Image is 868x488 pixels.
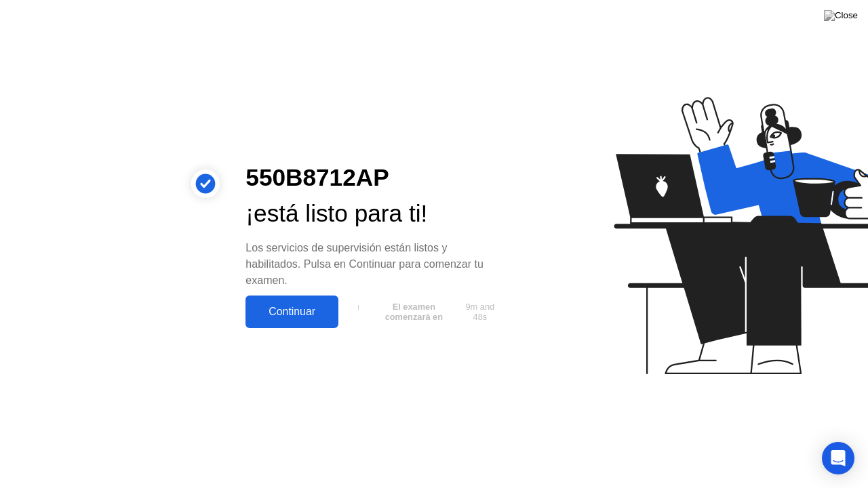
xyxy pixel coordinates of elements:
[345,299,505,325] button: El examen comenzará en9m and 48s
[245,240,505,289] div: Los servicios de supervisión están listos y habilitados. Pulsa en Continuar para comenzar tu examen.
[245,160,505,196] div: 550B8712AP
[824,10,858,21] img: Close
[245,296,338,328] button: Continuar
[460,302,500,322] span: 9m and 48s
[245,196,505,232] div: ¡está listo para ti!
[822,442,854,474] div: Open Intercom Messenger
[250,306,334,318] div: Continuar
